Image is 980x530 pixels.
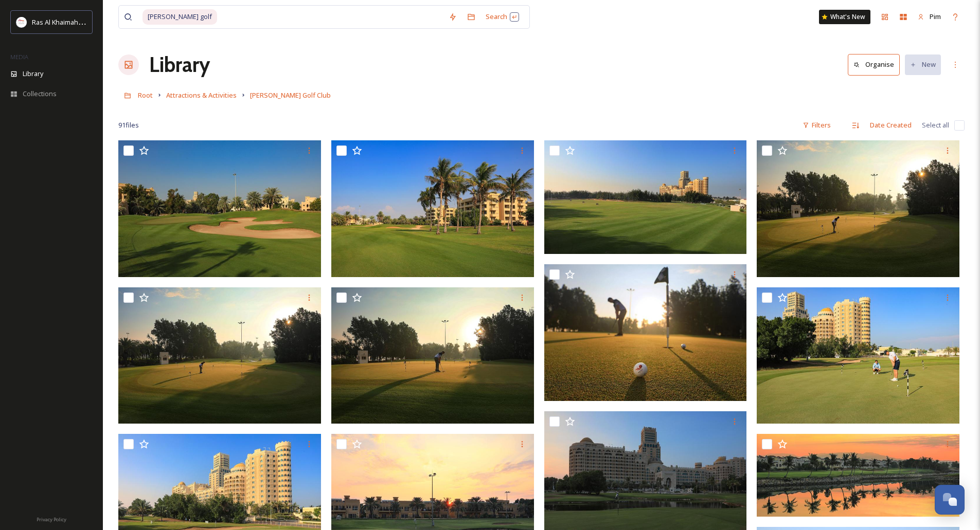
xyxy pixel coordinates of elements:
[23,89,57,99] span: Collections
[23,69,43,79] span: Library
[250,89,331,101] a: [PERSON_NAME] Golf Club
[32,17,177,27] span: Ras Al Khaimah Tourism Development Authority
[757,140,961,277] img: Al Hamra Golf Club.jpg
[848,54,900,75] button: Organise
[118,120,139,130] span: 91 file s
[819,10,870,24] a: What's New
[480,7,524,27] div: Search
[905,54,941,75] button: New
[37,516,66,523] span: Privacy Policy
[935,485,965,515] button: Open Chat
[142,9,217,24] span: [PERSON_NAME] golf
[166,90,237,100] span: Attractions & Activities
[757,287,961,424] img: Al Hamra Golf Club.jpg
[138,90,153,100] span: Root
[138,89,153,101] a: Root
[166,89,237,101] a: Attractions & Activities
[149,49,210,80] a: Library
[10,53,28,61] span: MEDIA
[118,287,323,424] img: Al Hamra Golf Club.jpg
[250,90,331,100] span: [PERSON_NAME] Golf Club
[37,513,66,525] a: Privacy Policy
[797,115,836,135] div: Filters
[118,140,323,277] img: Al Hamra Golf Club.jpg
[331,287,536,424] img: Al Hamra Golf Club.jpg
[331,140,536,277] img: Al Hamra Golf Club.jpg
[544,264,749,401] img: Al Hamra Golf Club.jpg
[16,17,27,27] img: Logo_RAKTDA_RGB-01.png
[922,120,949,130] span: Select all
[865,115,917,135] div: Date Created
[913,7,946,27] a: Pim
[757,434,961,517] img: Al Hamra Golf Club.jpg
[930,12,941,21] span: Pim
[544,140,749,254] img: Al Hamra Golf Club.jpg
